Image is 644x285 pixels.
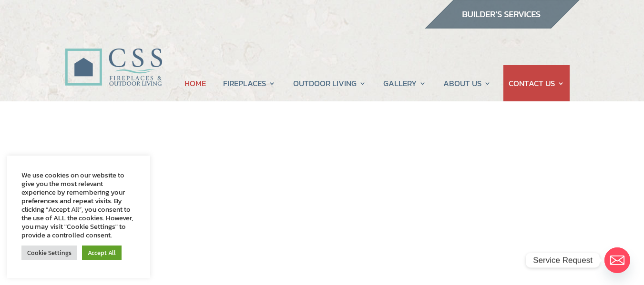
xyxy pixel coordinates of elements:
a: Cookie Settings [21,246,77,260]
a: CONTACT US [509,65,564,101]
div: We use cookies on our website to give you the most relevant experience by remembering your prefer... [21,171,136,239]
a: HOME [184,65,206,101]
a: GALLERY [383,65,426,101]
a: ABOUT US [443,65,491,101]
a: OUTDOOR LIVING [293,65,366,101]
a: FIREPLACES [223,65,276,101]
a: builder services construction supply [424,20,580,32]
img: CSS Fireplaces & Outdoor Living (Formerly Construction Solutions & Supply)- Jacksonville Ormond B... [65,22,162,91]
a: Accept All [82,246,122,260]
a: Email [604,247,630,273]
